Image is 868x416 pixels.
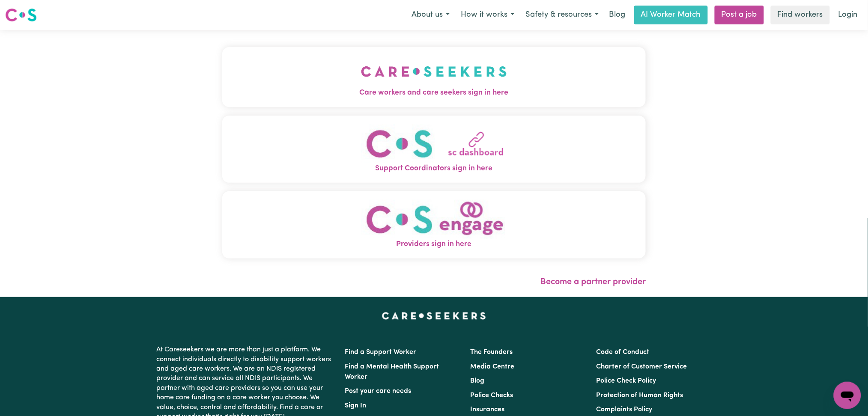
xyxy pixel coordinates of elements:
a: Police Checks [471,392,513,399]
a: Post your care needs [345,388,412,395]
a: Post a job [715,6,764,24]
span: Providers sign in here [222,239,646,250]
a: Careseekers logo [5,5,37,25]
a: Find workers [771,6,830,24]
a: Charter of Customer Service [596,363,687,370]
button: How it works [455,6,520,24]
span: Support Coordinators sign in here [222,163,646,174]
a: Login [833,6,863,24]
a: Blog [471,377,485,384]
a: Become a partner provider [540,278,646,286]
a: Code of Conduct [596,349,649,356]
button: Support Coordinators sign in here [222,116,646,183]
img: Careseekers logo [5,7,37,23]
button: Safety & resources [520,6,604,24]
a: Insurances [471,406,505,413]
span: Care workers and care seekers sign in here [222,87,646,98]
button: Care workers and care seekers sign in here [222,47,646,107]
a: Find a Mental Health Support Worker [345,363,439,380]
a: Police Check Policy [596,377,656,384]
a: Sign In [345,402,367,409]
a: Find a Support Worker [345,349,417,356]
a: AI Worker Match [634,6,708,24]
a: Blog [604,6,631,24]
button: About us [406,6,455,24]
a: The Founders [471,349,513,356]
iframe: Button to launch messaging window [834,382,861,409]
a: Complaints Policy [596,406,652,413]
a: Protection of Human Rights [596,392,683,399]
button: Providers sign in here [222,191,646,259]
a: Media Centre [471,363,515,370]
a: Careseekers home page [382,312,486,319]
